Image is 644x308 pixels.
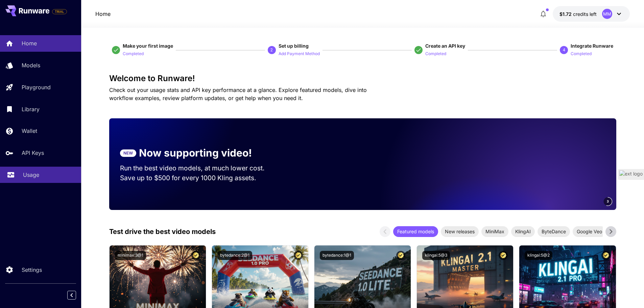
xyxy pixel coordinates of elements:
[320,251,354,260] button: bytedance:1@1
[396,251,405,260] button: Certified Model – Vetted for best performance and includes a commercial license.
[481,226,508,237] div: MiniMax
[294,251,303,260] button: Certified Model – Vetted for best performance and includes a commercial license.
[22,83,51,91] p: Playground
[23,171,39,179] p: Usage
[279,51,320,57] p: Add Payment Method
[109,87,367,101] span: Check out your usage stats and API key performance at a glance. Explore featured models, dive int...
[559,11,573,17] span: $1.72
[217,251,252,260] button: bytedance:2@1
[559,10,597,18] div: $1.7221
[123,43,173,49] span: Make your first image
[393,228,438,235] span: Featured models
[511,226,535,237] div: KlingAI
[601,251,611,260] button: Certified Model – Vetted for best performance and includes a commercial license.
[422,251,450,260] button: klingai:5@3
[22,127,37,135] p: Wallet
[123,51,144,57] p: Completed
[52,7,67,16] span: Add your payment card to enable full platform functionality.
[22,61,40,69] p: Models
[139,145,252,161] p: Now supporting video!
[123,150,133,156] p: NEW
[120,163,278,173] p: Run the best video models, at much lower cost.
[573,226,606,237] div: Google Veo
[95,10,111,18] a: Home
[602,9,612,19] div: MM
[573,228,606,235] span: Google Veo
[120,173,278,183] p: Save up to $500 for every 1000 Kling assets.
[571,51,592,57] p: Completed
[425,49,446,57] button: Completed
[571,43,613,49] span: Integrate Runware
[441,226,479,237] div: New releases
[499,251,508,260] button: Certified Model – Vetted for best performance and includes a commercial license.
[109,74,616,83] h3: Welcome to Runware!
[115,251,146,260] button: minimax:3@1
[441,228,479,235] span: New releases
[607,199,609,204] span: 3
[538,226,570,237] div: ByteDance
[571,49,592,57] button: Completed
[123,49,144,57] button: Completed
[22,39,37,47] p: Home
[279,43,309,49] span: Set up billing
[425,51,446,57] p: Completed
[22,149,44,157] p: API Keys
[481,228,508,235] span: MiniMax
[67,291,76,300] button: Collapse sidebar
[52,9,67,14] span: TRIAL
[573,11,597,17] span: credits left
[563,47,565,53] p: 4
[511,228,535,235] span: KlingAI
[95,10,111,18] nav: breadcrumb
[109,227,216,237] p: Test drive the best video models
[22,266,42,274] p: Settings
[538,228,570,235] span: ByteDance
[425,43,465,49] span: Create an API key
[553,6,630,22] button: $1.7221MM
[525,251,552,260] button: klingai:5@2
[270,47,273,53] p: 2
[393,226,438,237] div: Featured models
[72,289,81,301] div: Collapse sidebar
[22,105,40,113] p: Library
[191,251,200,260] button: Certified Model – Vetted for best performance and includes a commercial license.
[279,49,320,57] button: Add Payment Method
